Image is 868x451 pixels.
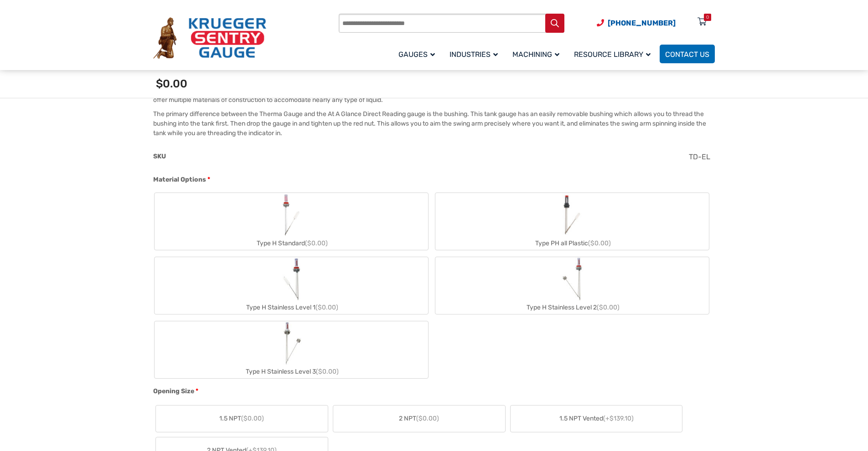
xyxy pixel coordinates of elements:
span: Machining [512,50,559,59]
div: Type H Standard [155,237,428,250]
span: ($0.00) [315,304,338,311]
div: Type H Stainless Level 2 [435,301,709,314]
span: $0.00 [156,77,187,90]
span: 1.5 NPT Vented [559,414,634,423]
label: Type H Stainless Level 1 [155,257,428,314]
abbr: required [196,386,198,396]
span: ($0.00) [241,415,264,422]
span: ($0.00) [305,239,328,247]
div: Type H Stainless Level 1 [155,301,428,314]
div: Type H Stainless Level 3 [155,365,428,378]
span: Gauges [398,50,435,59]
label: Type H Stainless Level 2 [435,257,709,314]
a: Industries [444,43,507,65]
label: Type PH all Plastic [435,193,709,250]
div: 0 [706,14,709,21]
span: Industries [449,50,498,59]
span: 2 NPT [399,414,439,423]
span: Material Options [153,176,206,183]
p: The primary difference between the Therma Gauge and the At A Glance Direct Reading gauge is the b... [153,109,715,138]
a: Machining [507,43,568,65]
span: Opening Size [153,387,194,395]
a: Resource Library [568,43,660,65]
span: (+$139.10) [603,415,634,422]
abbr: required [207,175,210,184]
div: Type PH all Plastic [435,237,709,250]
a: Contact Us [660,45,715,63]
span: [PHONE_NUMBER] [608,19,676,27]
a: Gauges [393,43,444,65]
span: Resource Library [574,50,651,59]
label: Type H Standard [155,193,428,250]
span: SKU [153,152,166,160]
img: Krueger Sentry Gauge [153,17,266,59]
span: ($0.00) [597,304,620,311]
span: TD-EL [689,152,710,161]
span: Contact Us [665,50,709,59]
span: ($0.00) [316,368,339,375]
span: ($0.00) [416,415,439,422]
span: ($0.00) [588,239,611,247]
span: 1.5 NPT [219,414,264,423]
label: Type H Stainless Level 3 [155,321,428,378]
a: Phone Number (920) 434-8860 [597,17,676,29]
